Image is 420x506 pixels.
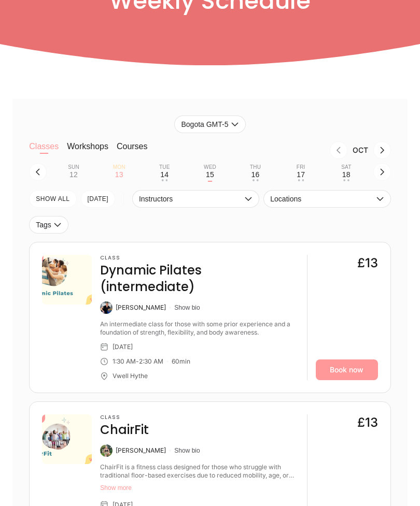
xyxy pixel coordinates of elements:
div: Vwell Hythe [113,372,148,381]
button: Show bio [174,447,200,455]
nav: Month switch [164,142,391,160]
div: Thu [250,165,261,171]
img: ae0a0597-cc0d-4c1f-b89b-51775b502e7a.png [42,255,92,305]
span: Locations [270,195,373,204]
div: [PERSON_NAME] [116,304,166,312]
div: [PERSON_NAME] [116,447,166,455]
div: Sat [341,165,351,171]
div: 18 [342,171,351,179]
img: Mel Eberlein-Scott [100,445,113,457]
div: ChairFit is a fitness class designed for those who struggle with traditional floor-based exercise... [100,464,298,480]
div: 14 [160,171,169,179]
div: Fri [297,165,305,171]
div: • • [253,180,259,182]
div: - [136,358,139,366]
h3: Class [100,415,149,421]
div: 16 [251,171,260,179]
div: 2:30 AM [139,358,163,366]
div: • • [161,180,167,182]
button: Next month, Nov [373,142,391,160]
button: Classes [29,142,59,163]
button: Instructors [132,191,259,208]
button: Locations [263,191,390,208]
div: [DATE] [113,343,133,352]
button: Previous month, Sep [330,142,347,160]
div: Tue [159,165,170,171]
div: • • [298,180,304,182]
div: • • [343,180,349,182]
span: Bogota GMT-5 [181,121,228,129]
button: [DATE] [81,191,116,208]
button: Show bio [174,304,200,312]
span: Instructors [139,195,242,204]
div: 13 [115,171,123,179]
div: Month Oct [347,147,373,155]
button: Bogota GMT-5 [174,116,245,134]
div: Wed [204,165,216,171]
div: Sun [68,165,79,171]
button: Tags [29,216,68,234]
div: 12 [69,171,78,179]
div: 15 [206,171,214,179]
div: 60 min [172,358,190,366]
div: 1:30 AM [113,358,136,366]
h4: Dynamic Pilates (intermediate) [100,263,298,296]
img: c877d74a-5d59-4f2d-a7ac-7788169e9ea6.png [42,415,92,465]
span: Tags [36,221,51,229]
img: Svenja O'Connor [100,302,113,314]
button: Workshops [67,142,108,163]
a: Book now [316,360,378,381]
h3: Class [100,255,298,262]
h4: ChairFit [100,422,149,439]
button: SHOW All [29,191,76,208]
div: 17 [297,171,305,179]
button: Show more [100,484,298,493]
div: £13 [357,255,378,272]
div: £13 [357,415,378,431]
button: Courses [117,142,148,163]
div: An intermediate class for those with some prior experience and a foundation of strength, flexibil... [100,321,298,337]
div: Mon [113,165,125,171]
